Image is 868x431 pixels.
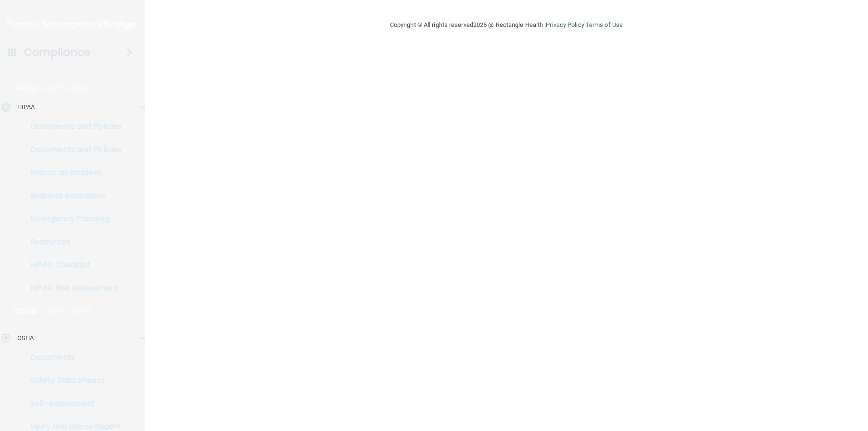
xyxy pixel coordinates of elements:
a: Privacy Policy [546,21,584,28]
p: HIPAA Risk Assessment [6,283,138,293]
a: Terms of Use [586,21,623,28]
p: Self-Assessment [6,399,138,408]
p: Documents [6,353,138,362]
p: Learn More! [42,82,93,94]
p: HIPAA Checklist [6,260,138,270]
img: PMB logo [7,15,138,34]
p: Business Associates [6,191,138,201]
p: Report an Incident [6,168,138,177]
p: Emergency Planning [6,214,138,224]
p: Learn More! [42,305,93,317]
p: OSHA [17,332,34,344]
p: Resources [6,237,138,247]
p: Documents and Policies [6,145,138,154]
p: OSHA [13,305,37,317]
p: HIPAA [13,82,38,94]
p: Documents and Policies [6,122,138,131]
h4: Compliance [24,46,91,59]
p: Safety Data Sheets [6,376,138,385]
div: Copyright © All rights reserved 2025 @ Rectangle Health | | [331,10,682,40]
p: HIPAA [17,101,35,113]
